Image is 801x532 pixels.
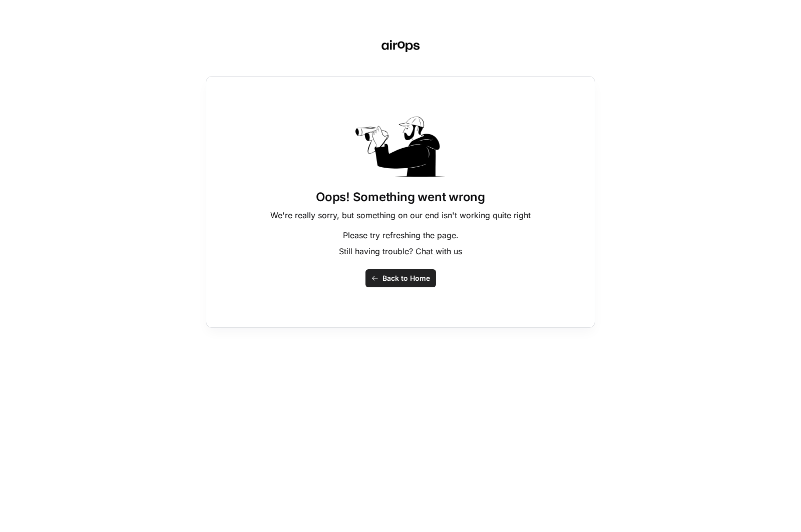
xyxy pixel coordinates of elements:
button: Back to Home [365,269,436,287]
p: Still having trouble? [339,245,462,257]
span: Back to Home [382,273,430,283]
h1: Oops! Something went wrong [316,189,485,205]
p: Please try refreshing the page. [343,229,459,241]
span: Chat with us [416,246,462,256]
p: We're really sorry, but something on our end isn't working quite right [270,209,531,221]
